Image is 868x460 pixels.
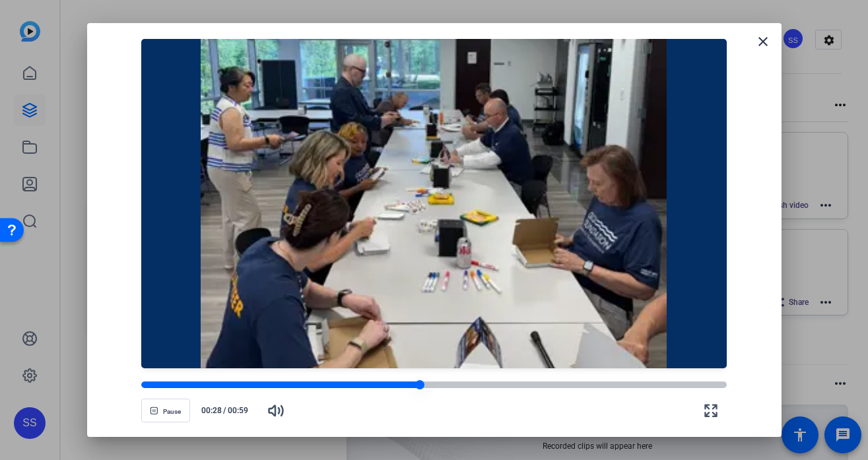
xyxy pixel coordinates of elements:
[260,395,292,426] button: Mute
[163,408,181,416] span: Pause
[695,395,727,426] button: Fullscreen
[195,405,222,416] span: 00:28
[141,399,190,422] button: Pause
[228,405,255,416] span: 00:59
[195,405,255,416] div: /
[755,34,771,49] mat-icon: close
